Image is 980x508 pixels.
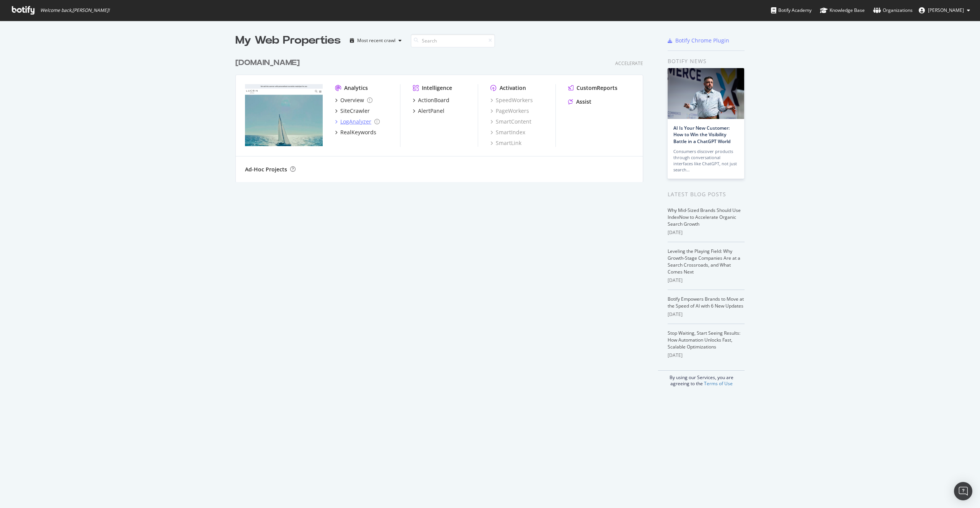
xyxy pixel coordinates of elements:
div: Activation [500,84,526,92]
div: AlertPanel [418,107,444,115]
div: [DATE] [668,352,745,359]
div: Most recent crawl [357,38,395,43]
div: Assist [576,98,591,106]
a: Botify Empowers Brands to Move at the Speed of AI with 6 New Updates [668,296,744,309]
div: grid [235,48,649,182]
div: Analytics [344,84,368,92]
div: Botify Academy [771,7,812,14]
a: Assist [568,98,591,106]
div: RealKeywords [340,129,376,136]
img: lucrin.com [245,84,323,146]
div: Intelligence [422,84,452,92]
div: ActionBoard [418,96,449,104]
div: Overview [340,96,364,104]
a: Leveling the Playing Field: Why Growth-Stage Companies Are at a Search Crossroads, and What Comes... [668,248,740,275]
a: Overview [335,96,372,104]
div: CustomReports [577,84,617,92]
a: Terms of Use [704,380,733,387]
button: [PERSON_NAME] [913,4,976,16]
button: Most recent crawl [347,34,405,47]
div: My Web Properties [235,33,341,48]
div: Latest Blog Posts [668,190,745,199]
a: ActionBoard [413,96,449,104]
span: Kervin Ramen [928,7,964,13]
div: Accelerate [615,60,643,67]
a: CustomReports [568,84,617,92]
span: Welcome back, [PERSON_NAME] ! [40,7,109,13]
div: Organizations [873,7,913,14]
div: Open Intercom Messenger [954,482,972,500]
a: SmartIndex [490,129,525,136]
a: SmartLink [490,139,521,147]
a: Botify Chrome Plugin [668,37,729,44]
a: AlertPanel [413,107,444,115]
div: LogAnalyzer [340,118,371,125]
div: Knowledge Base [820,7,865,14]
div: Ad-Hoc Projects [245,166,287,173]
div: [DATE] [668,229,745,236]
a: SpeedWorkers [490,96,533,104]
div: Botify Chrome Plugin [675,37,729,44]
div: [DATE] [668,277,745,284]
a: RealKeywords [335,129,376,136]
a: SiteCrawler [335,107,370,115]
div: By using our Services, you are agreeing to the [658,370,745,387]
a: [DOMAIN_NAME] [235,57,303,68]
div: SiteCrawler [340,107,370,115]
div: Botify news [668,57,745,65]
a: Stop Waiting, Start Seeing Results: How Automation Unlocks Fast, Scalable Optimizations [668,330,740,350]
a: Why Mid-Sized Brands Should Use IndexNow to Accelerate Organic Search Growth [668,207,741,227]
a: LogAnalyzer [335,118,380,125]
div: Consumers discover products through conversational interfaces like ChatGPT, not just search… [673,148,738,173]
div: [DOMAIN_NAME] [235,57,300,68]
img: AI Is Your New Customer: How to Win the Visibility Battle in a ChatGPT World [668,68,744,119]
div: [DATE] [668,311,745,318]
a: AI Is Your New Customer: How to Win the Visibility Battle in a ChatGPT World [673,125,730,144]
a: SmartContent [490,118,531,125]
a: PageWorkers [490,107,529,115]
input: Search [411,34,495,47]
